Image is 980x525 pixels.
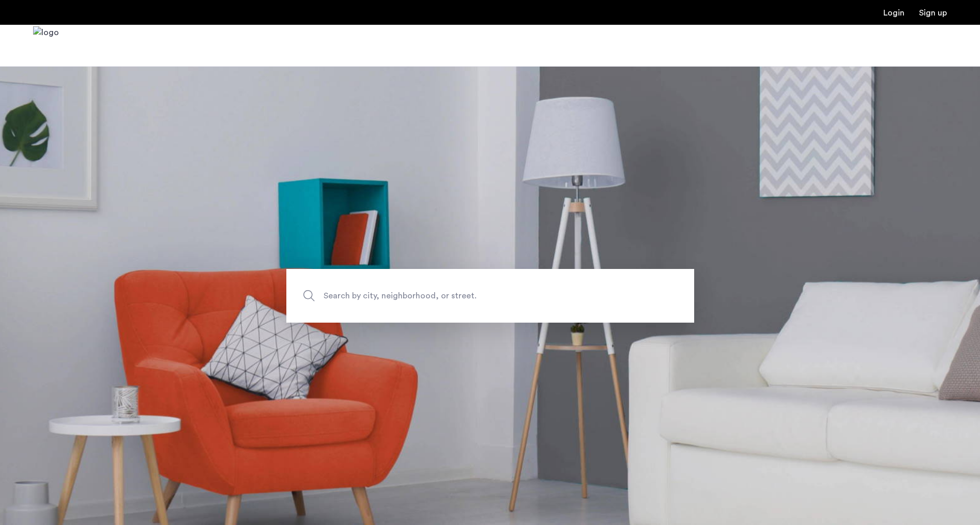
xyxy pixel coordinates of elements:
input: Apartment Search [286,269,694,323]
img: logo [33,26,59,65]
span: Search by city, neighborhood, or street. [324,289,609,303]
a: Registration [919,9,947,17]
a: Login [883,9,905,17]
a: Cazamio Logo [33,26,59,65]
